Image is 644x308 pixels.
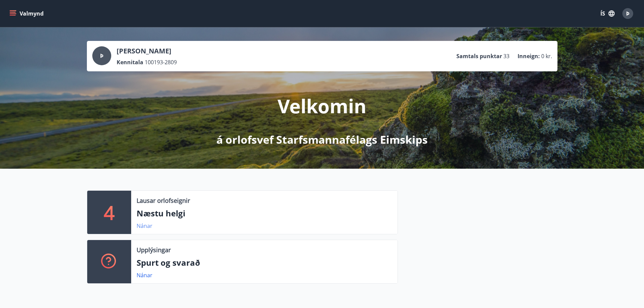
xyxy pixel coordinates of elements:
[100,52,103,60] span: Þ
[8,7,46,20] button: menu
[503,52,509,60] span: 33
[137,208,392,219] p: Næstu helgi
[117,46,177,56] p: [PERSON_NAME]
[626,10,629,17] span: Þ
[456,52,502,60] p: Samtals punktar
[216,132,428,147] p: á orlofsvef Starfsmannafélags Eimskips
[137,222,152,230] a: Nánar
[541,52,552,60] span: 0 kr.
[620,5,636,22] button: Þ
[117,58,143,66] p: Kennitala
[137,196,190,205] p: Lausar orlofseignir
[278,93,366,119] p: Velkomin
[137,271,152,279] a: Nánar
[137,257,392,268] p: Spurt og svarað
[137,245,171,254] p: Upplýsingar
[518,52,540,60] p: Inneign :
[597,7,618,20] button: ÍS
[104,199,115,225] p: 4
[145,58,177,66] span: 100193-2809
